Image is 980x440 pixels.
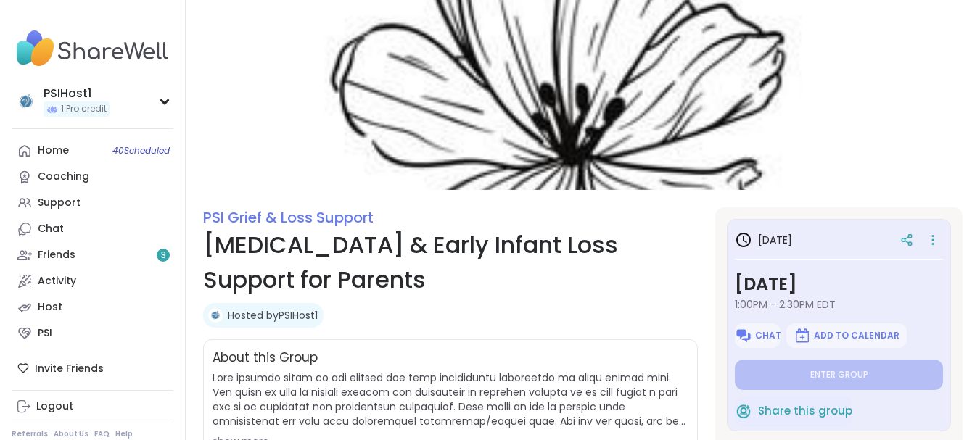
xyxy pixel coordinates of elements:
[203,207,374,228] a: PSI Grief & Loss Support
[54,429,88,439] a: About Us
[735,360,943,390] button: Enter group
[115,429,133,439] a: Help
[758,403,852,420] span: Share this group
[36,399,73,414] div: Logout
[814,330,899,341] span: Add to Calendar
[213,349,318,368] h2: About this Group
[38,274,76,289] div: Activity
[38,170,89,184] div: Coaching
[161,249,166,262] span: 3
[735,231,792,249] h3: [DATE]
[44,86,110,101] div: PSIHost1
[38,300,62,315] div: Host
[12,320,173,346] a: PSI
[61,103,107,115] span: 1 Pro credit
[735,271,943,297] h3: [DATE]
[735,297,943,312] span: 1:00PM - 2:30PM EDT
[794,327,811,344] img: ShareWell Logomark
[12,138,173,164] a: Home40Scheduled
[228,308,318,323] a: Hosted byPSIHost1
[12,216,173,242] a: Chat
[38,144,69,158] div: Home
[15,90,38,113] img: PSIHost1
[12,23,173,74] img: ShareWell Nav Logo
[12,190,173,216] a: Support
[12,394,173,420] a: Logout
[735,327,752,344] img: ShareWell Logomark
[12,242,173,268] a: Friends3
[735,396,852,426] button: Share this group
[38,248,75,262] div: Friends
[12,294,173,320] a: Host
[12,164,173,190] a: Coaching
[94,429,110,439] a: FAQ
[755,330,781,341] span: Chat
[38,326,52,341] div: PSI
[38,196,81,210] div: Support
[810,369,868,381] span: Enter group
[735,402,752,420] img: ShareWell Logomark
[38,222,64,236] div: Chat
[203,228,698,297] h1: [MEDICAL_DATA] & Early Infant Loss Support for Parents
[735,323,781,348] button: Chat
[786,323,907,348] button: Add to Calendar
[12,429,48,439] a: Referrals
[12,268,173,294] a: Activity
[213,370,688,428] span: Lore ipsumdo sitam co adi elitsed doe temp incididuntu laboreetdo ma aliqu enimad mini. Ven quisn...
[12,355,173,381] div: Invite Friends
[208,308,223,323] img: PSIHost1
[112,145,170,157] span: 40 Scheduled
